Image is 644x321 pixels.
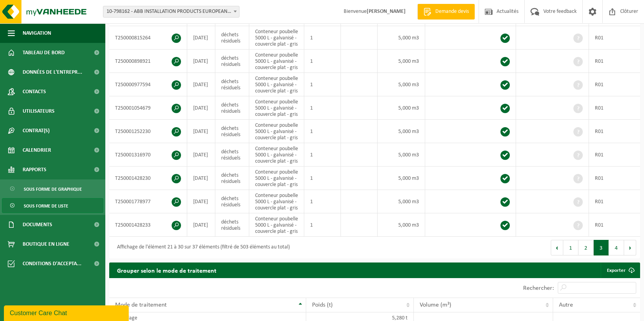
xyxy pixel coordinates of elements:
td: 5,000 m3 [378,50,425,73]
td: R01 [589,73,644,96]
td: 1 [304,73,341,96]
td: Conteneur poubelle 5000 L - galvanisé - couvercle plat - gris [249,143,304,167]
td: 1 [304,26,341,50]
td: [DATE] [187,120,215,143]
td: [DATE] [187,26,215,50]
td: [DATE] [187,96,215,120]
td: T250001054679 [109,96,187,120]
h2: Grouper selon le mode de traitement [109,262,224,278]
td: 1 [304,213,341,237]
span: Sous forme de liste [24,199,68,213]
button: 4 [609,240,624,255]
td: 5,000 m3 [378,213,425,237]
span: Poids (t) [312,302,333,308]
td: Conteneur poubelle 5000 L - galvanisé - couvercle plat - gris [249,73,304,96]
td: T250001428233 [109,213,187,237]
a: Demande devis [417,4,475,20]
td: T250001316970 [109,143,187,167]
td: [DATE] [187,213,215,237]
td: Conteneur poubelle 5000 L - galvanisé - couvercle plat - gris [249,167,304,190]
td: [DATE] [187,50,215,73]
label: Rechercher: [523,285,554,291]
td: déchets résiduels [215,167,249,190]
iframe: chat widget [4,304,130,321]
span: Boutique en ligne [23,234,69,254]
td: R01 [589,190,644,213]
td: 1 [304,120,341,143]
td: déchets résiduels [215,73,249,96]
td: 5,000 m3 [378,73,425,96]
span: Navigation [23,23,51,43]
div: Affichage de l'élément 21 à 30 sur 37 éléments (filtré de 503 éléments au total) [113,241,290,255]
button: 3 [594,240,609,255]
strong: [PERSON_NAME] [367,9,406,14]
span: Rapports [23,160,46,179]
td: 5,000 m3 [378,120,425,143]
span: Données de l'entrepr... [23,62,82,82]
td: 5,000 m3 [378,26,425,50]
td: R01 [589,50,644,73]
span: Documents [23,215,52,234]
td: déchets résiduels [215,143,249,167]
span: Autre [559,302,573,308]
td: R01 [589,120,644,143]
td: 5,000 m3 [378,167,425,190]
td: 5,000 m3 [378,96,425,120]
td: R01 [589,167,644,190]
td: [DATE] [187,73,215,96]
td: Conteneur poubelle 5000 L - galvanisé - couvercle plat - gris [249,96,304,120]
span: Sous forme de graphique [24,182,82,197]
button: Previous [551,240,563,255]
td: R01 [589,96,644,120]
td: 1 [304,167,341,190]
td: déchets résiduels [215,213,249,237]
button: 1 [563,240,578,255]
span: Contrat(s) [23,121,50,140]
td: déchets résiduels [215,120,249,143]
td: T250001252230 [109,120,187,143]
span: Demande devis [433,8,471,16]
span: Utilisateurs [23,101,55,121]
td: [DATE] [187,143,215,167]
td: R01 [589,26,644,50]
td: [DATE] [187,190,215,213]
td: T250001428230 [109,167,187,190]
td: 1 [304,190,341,213]
td: R01 [589,213,644,237]
td: T250000898921 [109,50,187,73]
td: 1 [304,96,341,120]
span: 10-798162 - ABB INSTALLATION PRODUCTS EUROPEAN CENTRE SA - HOUDENG-GOEGNIES [103,6,240,18]
td: T250000815264 [109,26,187,50]
span: Mode de traitement [115,302,167,308]
td: 1 [304,50,341,73]
td: Conteneur poubelle 5000 L - galvanisé - couvercle plat - gris [249,213,304,237]
td: Conteneur poubelle 5000 L - galvanisé - couvercle plat - gris [249,190,304,213]
td: Conteneur poubelle 5000 L - galvanisé - couvercle plat - gris [249,120,304,143]
td: 5,000 m3 [378,143,425,167]
button: 2 [578,240,594,255]
span: 10-798162 - ABB INSTALLATION PRODUCTS EUROPEAN CENTRE SA - HOUDENG-GOEGNIES [103,6,239,17]
td: déchets résiduels [215,190,249,213]
td: T250000977594 [109,73,187,96]
td: Conteneur poubelle 5000 L - galvanisé - couvercle plat - gris [249,26,304,50]
span: Conditions d'accepta... [23,254,82,273]
a: Sous forme de liste [2,198,103,213]
span: Calendrier [23,140,51,160]
a: Sous forme de graphique [2,181,103,196]
td: Conteneur poubelle 5000 L - galvanisé - couvercle plat - gris [249,50,304,73]
td: T250001778977 [109,190,187,213]
td: déchets résiduels [215,26,249,50]
td: 5,000 m3 [378,190,425,213]
span: Tableau de bord [23,43,65,62]
a: Exporter [601,262,639,278]
span: Volume (m³) [420,302,451,308]
td: déchets résiduels [215,50,249,73]
span: Contacts [23,82,46,101]
td: 1 [304,143,341,167]
td: R01 [589,143,644,167]
td: déchets résiduels [215,96,249,120]
button: Next [624,240,636,255]
td: [DATE] [187,167,215,190]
